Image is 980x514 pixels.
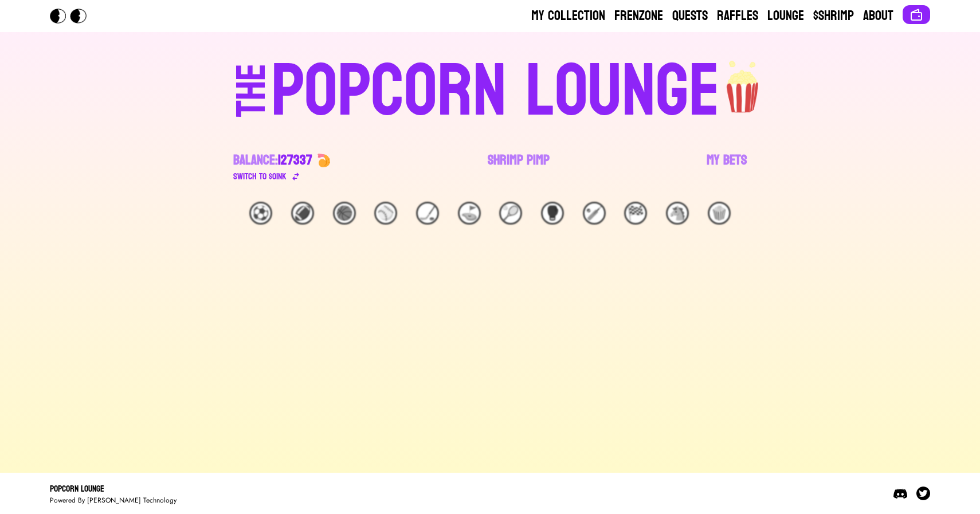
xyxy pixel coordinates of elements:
[249,202,272,225] div: ⚽️
[499,202,522,225] div: 🎾
[50,9,96,23] img: Popcorn
[271,55,720,128] div: POPCORN LOUNGE
[717,7,758,25] a: Raffles
[813,7,854,25] a: $Shrimp
[231,64,272,140] div: THE
[672,7,708,25] a: Quests
[233,170,287,183] div: Switch to $ OINK
[624,202,647,225] div: 🏁
[50,496,177,505] div: Powered By [PERSON_NAME] Technology
[291,202,314,225] div: 🏈
[707,151,747,183] a: My Bets
[50,482,177,496] div: Popcorn Lounge
[893,486,907,500] img: Discord
[278,148,312,172] span: 127337
[458,202,481,225] div: ⛳️
[137,50,843,128] a: THEPOPCORN LOUNGEpopcorn
[910,8,923,22] img: Connect wallet
[708,202,731,225] div: 🍿
[374,202,397,225] div: ⚾️
[916,486,930,500] img: Twitter
[541,202,564,225] div: 🥊
[531,7,605,25] a: My Collection
[614,7,663,25] a: Frenzone
[666,202,689,225] div: 🐴
[317,154,331,167] img: 🍤
[720,50,767,115] img: popcorn
[767,7,804,25] a: Lounge
[863,7,893,25] a: About
[583,202,606,225] div: 🏏
[488,151,550,183] a: Shrimp Pimp
[233,151,312,170] div: Balance:
[333,202,356,225] div: 🏀
[416,202,439,225] div: 🏒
